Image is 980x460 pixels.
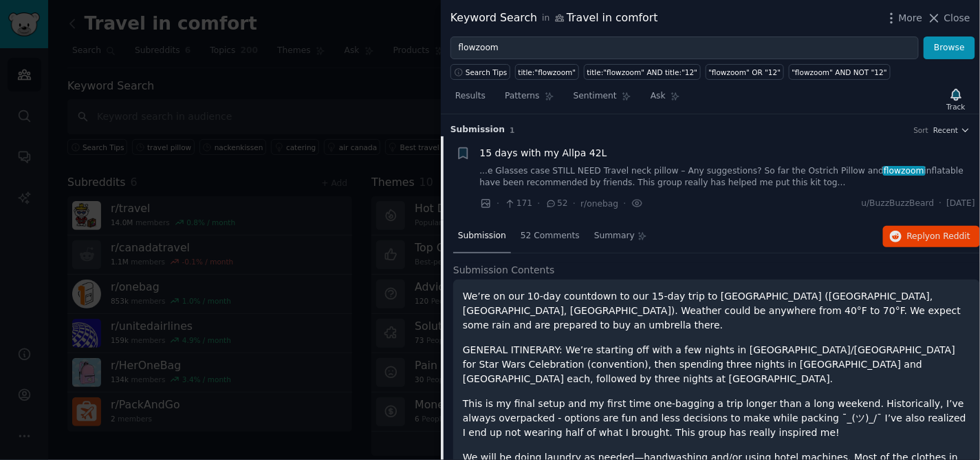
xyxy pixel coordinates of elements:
p: GENERAL ITINERARY: We’re starting off with a few nights in [GEOGRAPHIC_DATA]/[GEOGRAPHIC_DATA] fo... [463,343,970,386]
span: Recent [933,125,958,135]
span: 52 Comments [521,230,580,242]
div: "flowzoom" OR "12" [708,67,781,77]
span: · [939,198,942,210]
button: More [884,11,923,25]
a: Results [450,85,490,114]
div: title:"flowzoom" [519,67,576,77]
button: Search Tips [450,64,510,80]
button: Replyon Reddit [883,226,980,248]
input: Try a keyword related to your business [450,36,919,60]
a: title:"flowzoom" [515,64,579,80]
span: Reply [907,231,970,243]
a: Patterns [500,85,558,114]
span: Submission Contents [453,263,555,278]
span: · [497,196,499,211]
span: Summary [594,230,635,242]
span: flowzoom [883,166,926,176]
span: u/BuzzBuzzBeard [862,198,935,210]
div: title:"flowzoom" AND title:"12" [587,67,698,77]
span: 1 [510,126,514,134]
span: · [573,196,576,211]
p: This is my final setup and my first time one-bagging a trip longer than a long weekend. Historica... [463,397,970,440]
button: Browse [924,36,975,60]
span: Ask [651,90,666,103]
button: Recent [933,125,970,135]
span: Submission [458,230,506,242]
span: Submission [450,124,505,136]
span: on Reddit [930,231,970,241]
span: 52 [545,198,568,210]
span: Sentiment [574,90,617,103]
div: Sort [914,125,929,135]
span: Search Tips [466,67,508,77]
a: Sentiment [569,85,636,114]
a: "flowzoom" OR "12" [706,64,784,80]
span: 171 [504,198,532,210]
span: Close [944,11,970,25]
div: Keyword Search Travel in comfort [450,10,658,27]
button: Track [942,85,970,114]
button: Close [927,11,970,25]
span: Patterns [505,90,539,103]
p: We’re on our 10-day countdown to our 15-day trip to [GEOGRAPHIC_DATA] ([GEOGRAPHIC_DATA], [GEOGRA... [463,289,970,333]
a: "flowzoom" AND NOT "12" [789,64,891,80]
a: 15 days with my Allpa 42L [480,146,607,160]
span: in [542,12,549,25]
a: ...e Glasses case STILL NEED Travel neck pillow – Any suggestions? So far the Ostrich Pillow andf... [480,165,976,189]
a: title:"flowzoom" AND title:"12" [584,64,701,80]
span: Results [455,90,486,103]
span: More [899,11,923,25]
div: "flowzoom" AND NOT "12" [792,67,887,77]
div: Track [947,102,966,112]
span: · [537,196,540,211]
a: Ask [646,85,685,114]
span: r/onebag [580,199,618,209]
span: [DATE] [947,198,975,210]
span: · [623,196,626,211]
